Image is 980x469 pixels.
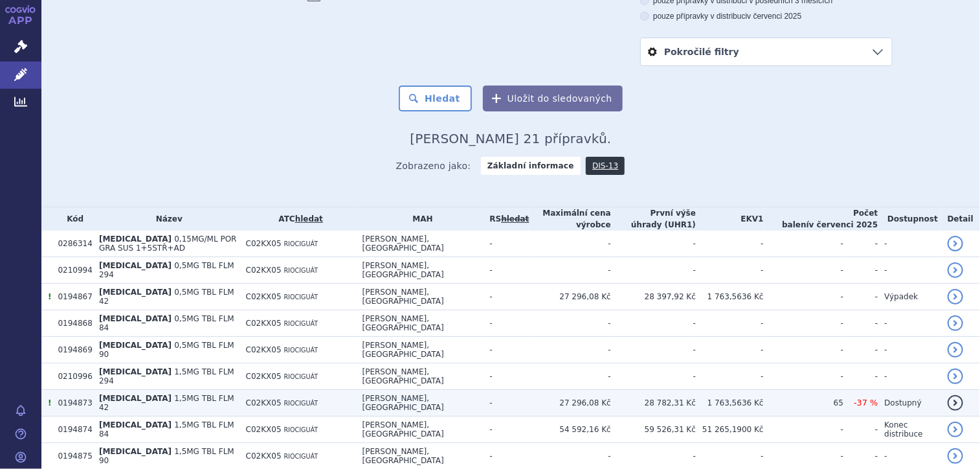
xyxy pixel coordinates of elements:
[284,426,318,433] span: RIOCIGUÁT
[696,257,764,284] td: -
[51,207,92,231] th: Kód
[843,257,878,284] td: -
[51,231,92,257] td: 0286314
[529,231,611,257] td: -
[764,231,843,257] td: -
[843,231,878,257] td: -
[764,257,843,284] td: -
[611,390,696,417] td: 28 782,31 Kč
[284,320,318,327] span: RIOCIGUÁT
[99,447,172,456] span: [MEDICAL_DATA]
[611,207,696,231] th: První výše úhrady (UHR1)
[284,267,318,274] span: RIOCIGUÁT
[948,342,963,358] a: detail
[696,207,764,231] th: EKV1
[611,257,696,284] td: -
[611,417,696,443] td: 59 526,31 Kč
[99,234,237,253] span: 0,15MG/ML POR GRA SUS 1+5STŘ+AD
[483,86,623,111] button: Uložit do sledovaných
[99,341,234,359] span: 0,5MG TBL FLM 90
[51,417,92,443] td: 0194874
[48,292,51,301] span: Tento přípravek má více úhrad.
[356,417,484,443] td: [PERSON_NAME], [GEOGRAPHIC_DATA]
[99,288,172,297] span: [MEDICAL_DATA]
[99,394,172,403] span: [MEDICAL_DATA]
[611,310,696,337] td: -
[99,420,234,439] span: 1,5MG TBL FLM 84
[246,425,282,434] span: C02KX05
[764,337,843,363] td: -
[483,310,529,337] td: -
[696,337,764,363] td: -
[284,453,318,460] span: RIOCIGUÁT
[611,231,696,257] td: -
[246,319,282,328] span: C02KX05
[696,417,764,443] td: 51 265,1900 Kč
[246,398,282,407] span: C02KX05
[284,400,318,407] span: RIOCIGUÁT
[529,257,611,284] td: -
[99,261,234,279] span: 0,5MG TBL FLM 294
[284,240,318,247] span: RIOCIGUÁT
[483,337,529,363] td: -
[356,284,484,310] td: [PERSON_NAME], [GEOGRAPHIC_DATA]
[483,231,529,257] td: -
[878,207,941,231] th: Dostupnost
[99,261,172,270] span: [MEDICAL_DATA]
[696,390,764,417] td: 1 763,5636 Kč
[356,310,484,337] td: [PERSON_NAME], [GEOGRAPHIC_DATA]
[99,367,234,385] span: 1,5MG TBL FLM 294
[696,284,764,310] td: 1 763,5636 Kč
[246,266,282,275] span: C02KX05
[529,337,611,363] td: -
[878,257,941,284] td: -
[99,341,172,350] span: [MEDICAL_DATA]
[878,363,941,390] td: -
[878,337,941,363] td: -
[483,390,529,417] td: -
[51,257,92,284] td: 0210994
[246,452,282,461] span: C02KX05
[99,394,234,412] span: 1,5MG TBL FLM 42
[246,239,282,248] span: C02KX05
[948,236,963,251] a: detail
[878,231,941,257] td: -
[246,372,282,381] span: C02KX05
[483,363,529,390] td: -
[356,231,484,257] td: [PERSON_NAME], [GEOGRAPHIC_DATA]
[696,363,764,390] td: -
[396,157,471,175] span: Zobrazeno jako:
[586,157,625,175] a: DIS-13
[948,262,963,278] a: detail
[481,157,581,175] strong: Základní informace
[878,417,941,443] td: Konec distribuce
[501,214,529,223] del: hledat
[948,315,963,331] a: detail
[948,369,963,384] a: detail
[51,363,92,390] td: 0210996
[948,395,963,411] a: detail
[99,420,172,429] span: [MEDICAL_DATA]
[356,390,484,417] td: [PERSON_NAME], [GEOGRAPHIC_DATA]
[529,207,611,231] th: Maximální cena výrobce
[501,214,529,223] a: vyhledávání neobsahuje žádnou platnou referenční skupinu
[948,289,963,304] a: detail
[356,337,484,363] td: [PERSON_NAME], [GEOGRAPHIC_DATA]
[878,310,941,337] td: -
[284,347,318,354] span: RIOCIGUÁT
[529,310,611,337] td: -
[99,447,234,465] span: 1,5MG TBL FLM 90
[99,367,172,376] span: [MEDICAL_DATA]
[854,398,878,407] span: -37 %
[99,314,234,332] span: 0,5MG TBL FLM 84
[399,86,472,111] button: Hledat
[483,417,529,443] td: -
[611,284,696,310] td: 28 397,92 Kč
[878,284,941,310] td: Výpadek
[843,337,878,363] td: -
[99,234,172,244] span: [MEDICAL_DATA]
[843,417,878,443] td: -
[483,284,529,310] td: -
[51,337,92,363] td: 0194869
[747,12,801,21] span: v červenci 2025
